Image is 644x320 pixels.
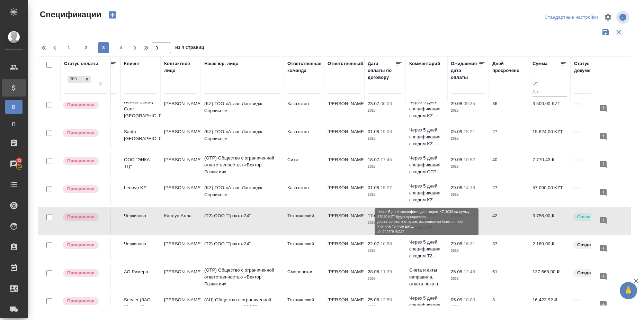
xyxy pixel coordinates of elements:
[368,275,402,282] p: 2025
[201,181,284,205] td: (KZ) ТОО «Атлас Лэнгвидж Сервисез»
[368,297,381,302] p: 25.08,
[67,298,95,304] p: Просрочена
[620,282,637,299] button: 🙏
[451,107,485,114] p: 2025
[464,213,475,218] p: 16:32
[67,101,95,108] p: Просрочена
[324,125,364,149] td: [PERSON_NAME]
[368,185,381,190] p: 01.08,
[64,60,98,67] div: Статус оплаты
[161,265,201,289] td: [PERSON_NAME]
[577,213,607,220] p: Согласована
[489,125,529,149] td: 27
[115,44,126,51] span: 4
[464,185,475,190] p: 14:16
[368,107,402,114] p: 2025
[63,42,74,53] button: 1
[368,213,381,218] p: 17.07,
[324,97,364,121] td: [PERSON_NAME]
[529,237,571,261] td: 2 160,00 ₽
[489,153,529,177] td: 40
[12,157,26,164] span: 42
[324,209,364,233] td: [PERSON_NAME]
[67,157,95,164] p: Просрочена
[368,135,402,142] p: 2025
[451,219,485,226] p: 2025
[451,297,464,302] p: 05.09,
[161,181,201,205] td: [PERSON_NAME]
[324,181,364,205] td: [PERSON_NAME]
[284,293,324,317] td: Технический
[533,80,567,88] input: От
[201,125,284,149] td: (KZ) ТОО «Атлас Лэнгвидж Сервисез»
[284,181,324,205] td: Казахстан
[67,75,91,84] div: Просрочена
[451,269,464,274] p: 26.08,
[451,247,485,254] p: 2025
[529,125,571,149] td: 15 624,00 KZT
[464,241,475,246] p: 16:31
[381,129,392,134] p: 15:08
[451,303,485,310] p: 2025
[287,60,322,74] div: Ответственная команда
[124,212,157,219] p: Черкизово
[577,269,596,276] p: Создана
[489,181,529,205] td: 27
[124,60,140,67] div: Клиент
[529,153,571,177] td: 7 770,43 ₽
[161,237,201,261] td: [PERSON_NAME]
[409,60,440,67] div: Комментарий
[201,263,284,291] td: (OTP) Общество с ограниченной ответственностью «Вектор Развития»
[409,295,444,316] p: Через 5 дней спецификация с кодом AU-...
[284,153,324,177] td: Сити
[599,26,612,39] button: Сохранить фильтры
[368,101,381,106] p: 23.07,
[124,296,157,310] p: Servier (ЗАО "Сервье")
[324,153,364,177] td: [PERSON_NAME]
[284,237,324,261] td: Технический
[529,265,571,289] td: 137 568,00 ₽
[2,155,26,173] a: 42
[5,100,23,114] a: В
[529,293,571,317] td: 16 423,92 ₽
[161,293,201,317] td: [PERSON_NAME]
[381,269,392,274] p: 11:39
[451,129,464,134] p: 05.09,
[409,99,444,119] p: Через 5 дней спецификация с кодом KZ-...
[324,265,364,289] td: [PERSON_NAME]
[623,283,634,298] span: 🙏
[201,209,284,233] td: (Т2) ООО "Трактат24"
[67,129,95,136] p: Просрочена
[161,97,201,121] td: [PERSON_NAME]
[409,155,444,175] p: Через 5 дней спецификация с кодом OTP...
[368,157,381,162] p: 18.07,
[201,97,284,121] td: (KZ) ТОО «Атлас Лэнгвидж Сервисез»
[533,88,567,97] input: До
[201,293,284,317] td: (AU) Общество с ограниченной ответственностью "АЛС"
[9,103,19,110] span: В
[381,213,392,218] p: 10:57
[489,209,529,233] td: 42
[464,101,475,106] p: 09:35
[409,127,444,147] p: Через 5 дней спецификация с кодом KZ-...
[124,268,157,275] p: АО Римера
[543,12,600,23] div: split button
[381,101,392,106] p: 00:00
[451,101,464,106] p: 29.08,
[124,128,157,142] p: Santo [GEOGRAPHIC_DATA]
[124,99,157,119] p: Henkel Beauty Care [GEOGRAPHIC_DATA]
[9,121,19,128] span: П
[612,26,625,39] button: Сбросить фильтры
[104,9,121,21] button: Создать
[451,185,464,190] p: 29.08,
[600,9,616,26] span: Настроить таблицу
[492,60,526,74] div: Дней просрочено
[451,275,485,282] p: 2025
[368,191,402,198] p: 2025
[81,44,92,51] span: 2
[381,297,392,302] p: 12:50
[204,60,239,67] div: Наше юр. лицо
[201,237,284,261] td: (Т2) ООО "Трактат24"
[124,184,157,191] p: Lenovo KZ
[489,293,529,317] td: 3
